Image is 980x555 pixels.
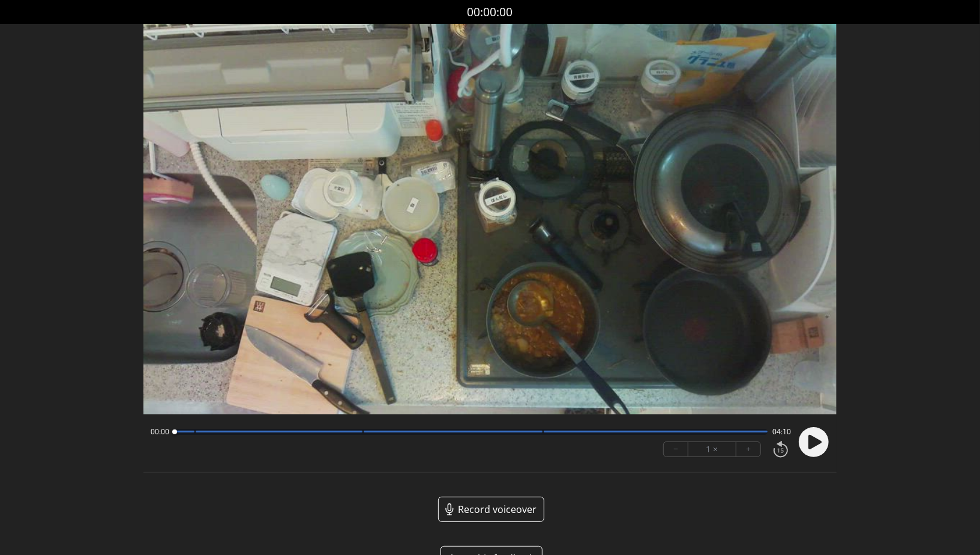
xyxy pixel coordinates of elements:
span: 00:00 [151,427,169,437]
div: 1 × [688,442,736,456]
span: 04:10 [772,427,791,437]
button: + [736,442,760,456]
span: Record voiceover [458,502,537,517]
button: − [664,442,688,456]
a: Record voiceover [438,497,544,522]
a: 00:00:00 [467,4,513,21]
